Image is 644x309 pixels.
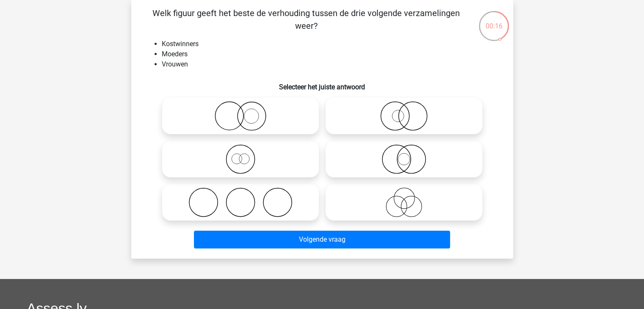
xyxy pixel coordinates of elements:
[162,39,500,49] li: Kostwinners
[145,76,500,91] h6: Selecteer het juiste antwoord
[162,49,500,59] li: Moeders
[194,231,450,248] button: Volgende vraag
[145,7,468,32] p: Welk figuur geeft het beste de verhouding tussen de drie volgende verzamelingen weer?
[478,10,510,31] div: 00:16
[162,59,500,69] li: Vrouwen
